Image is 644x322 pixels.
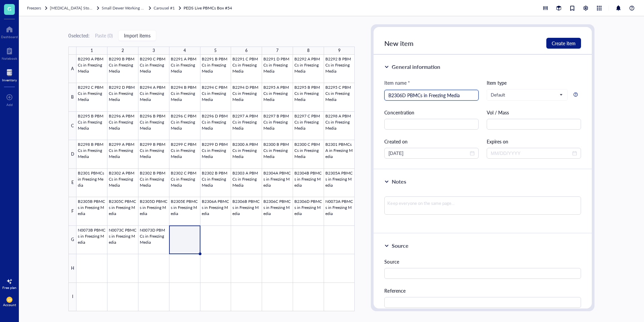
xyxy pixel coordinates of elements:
[487,79,581,86] div: Item type
[2,286,17,290] div: Free plan
[102,5,154,11] span: Small Dewer Working Storage
[388,150,469,157] input: MM/DD/YYYY
[338,47,341,55] div: 9
[1,35,18,39] div: Dashboard
[392,178,406,186] div: Notes
[384,258,581,265] div: Source
[124,33,151,38] span: Import items
[122,47,124,55] div: 2
[184,47,186,55] div: 4
[546,38,581,49] button: Create item
[2,78,17,82] div: Inventory
[8,298,11,301] span: EM
[2,46,17,60] a: Notebook
[68,55,76,83] div: A
[7,4,11,13] span: G
[307,47,310,55] div: 8
[1,24,18,39] a: Dashboard
[68,32,89,39] div: 0 selected:
[2,56,17,60] div: Notebook
[27,5,41,11] span: Freezers
[487,109,581,116] div: Vol / Mass
[384,138,479,145] div: Created on
[392,63,440,71] div: General information
[552,41,576,46] span: Create item
[276,47,279,55] div: 7
[214,47,217,55] div: 5
[50,5,100,11] a: [MEDICAL_DATA] Storage ([PERSON_NAME]/[PERSON_NAME])
[392,242,409,250] div: Source
[184,5,233,11] a: PEDS Live PBMCs Box #54
[153,47,155,55] div: 3
[68,226,76,254] div: G
[154,5,175,11] span: Carousel #1
[91,47,93,55] div: 1
[50,5,167,11] span: [MEDICAL_DATA] Storage ([PERSON_NAME]/[PERSON_NAME])
[68,197,76,225] div: F
[68,140,76,168] div: D
[384,287,581,294] div: Reference
[68,283,76,311] div: I
[68,83,76,111] div: B
[118,30,156,41] button: Import items
[3,303,16,307] div: Account
[6,103,13,107] div: Add
[245,47,248,55] div: 6
[95,30,113,41] button: Paste (0)
[68,254,76,283] div: H
[384,79,410,86] div: Item name
[68,169,76,197] div: E
[102,5,182,11] a: Small Dewer Working StorageCarousel #1
[491,92,562,98] span: Default
[384,38,414,48] span: New item
[384,109,479,116] div: Concentration
[2,67,17,82] a: Inventory
[27,5,49,11] a: Freezers
[68,112,76,140] div: C
[491,150,571,157] input: MM/DD/YYYY
[487,138,581,145] div: Expires on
